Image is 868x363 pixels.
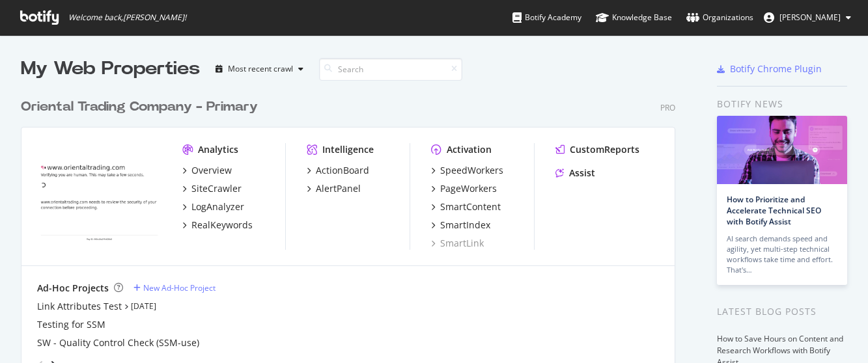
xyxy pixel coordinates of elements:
[307,164,369,177] a: ActionBoard
[569,167,595,180] div: Assist
[660,102,675,113] div: Pro
[182,200,244,213] a: LogAnalyzer
[440,219,490,232] div: SmartIndex
[182,182,242,195] a: SiteCrawler
[570,143,639,156] div: CustomReports
[182,219,253,232] a: RealKeywords
[431,219,490,232] a: SmartIndex
[21,98,258,116] div: Oriental Trading Company - Primary
[143,282,216,293] div: New Ad-Hoc Project
[717,62,822,75] a: Botify Chrome Plugin
[21,56,200,82] div: My Web Properties
[717,97,847,111] div: Botify news
[431,182,497,195] a: PageWorkers
[68,12,186,23] span: Welcome back, [PERSON_NAME] !
[37,282,109,295] div: Ad-Hoc Projects
[37,143,161,243] img: orientaltrading.com
[717,116,847,184] img: How to Prioritize and Accelerate Technical SEO with Botify Assist
[431,237,484,250] a: SmartLink
[447,143,492,156] div: Activation
[555,167,595,180] a: Assist
[191,200,244,213] div: LogAnalyzer
[307,182,361,195] a: AlertPanel
[431,164,503,177] a: SpeedWorkers
[182,164,232,177] a: Overview
[131,301,156,312] a: [DATE]
[730,62,822,75] div: Botify Chrome Plugin
[198,143,238,156] div: Analytics
[322,143,374,156] div: Intelligence
[319,58,462,81] input: Search
[686,11,753,24] div: Organizations
[191,219,253,232] div: RealKeywords
[210,59,309,79] button: Most recent crawl
[191,164,232,177] div: Overview
[21,98,263,116] a: Oriental Trading Company - Primary
[512,11,581,24] div: Botify Academy
[596,11,672,24] div: Knowledge Base
[316,182,361,195] div: AlertPanel
[431,200,501,213] a: SmartContent
[717,304,847,319] div: Latest Blog Posts
[440,200,501,213] div: SmartContent
[727,234,837,275] div: AI search demands speed and agility, yet multi-step technical workflows take time and effort. Tha...
[440,164,503,177] div: SpeedWorkers
[727,194,821,227] a: How to Prioritize and Accelerate Technical SEO with Botify Assist
[779,12,841,23] span: Adam Long
[37,300,122,313] a: Link Attributes Test
[37,318,105,331] a: Testing for SSM
[228,65,293,73] div: Most recent crawl
[191,182,242,195] div: SiteCrawler
[37,336,199,349] a: SW - Quality Control Check (SSM-use)
[753,7,861,28] button: [PERSON_NAME]
[133,282,216,293] a: New Ad-Hoc Project
[555,143,639,156] a: CustomReports
[316,164,369,177] div: ActionBoard
[440,182,497,195] div: PageWorkers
